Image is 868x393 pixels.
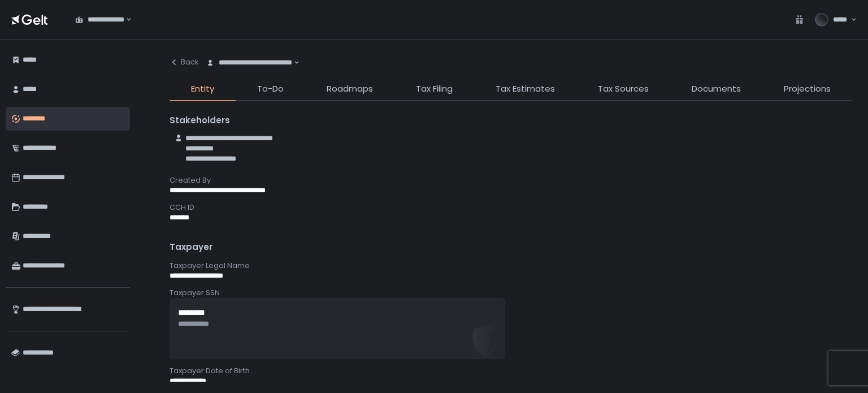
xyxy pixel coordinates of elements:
[199,51,300,75] div: Search for option
[784,83,831,96] span: Projections
[692,83,741,96] span: Documents
[170,51,199,74] button: Back
[598,83,649,96] span: Tax Sources
[170,57,199,67] div: Back
[496,83,555,96] span: Tax Estimates
[68,8,132,32] div: Search for option
[416,83,453,96] span: Tax Filing
[124,14,125,25] input: Search for option
[170,241,852,254] div: Taxpayer
[170,261,852,271] div: Taxpayer Legal Name
[170,175,852,185] div: Created By
[170,114,852,127] div: Stakeholders
[257,83,284,96] span: To-Do
[191,83,214,96] span: Entity
[327,83,373,96] span: Roadmaps
[170,288,852,298] div: Taxpayer SSN
[170,202,852,213] div: CCH ID
[170,366,852,376] div: Taxpayer Date of Birth
[292,57,293,68] input: Search for option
